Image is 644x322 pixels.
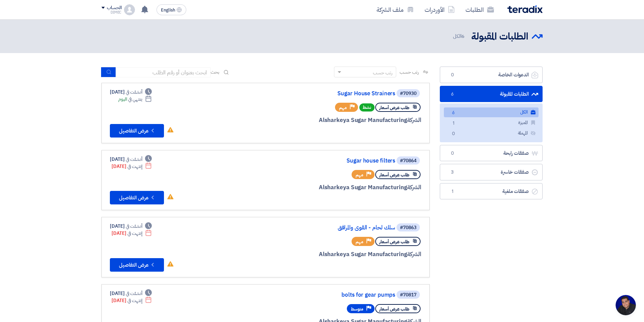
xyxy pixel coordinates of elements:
button: عرض التفاصيل [110,258,164,272]
span: أنشئت في [126,290,142,297]
span: 3 [448,169,456,176]
span: 6 [461,32,464,40]
div: [DATE] [110,223,152,230]
span: 1 [448,188,456,195]
input: ابحث بعنوان أو رقم الطلب [116,67,211,77]
a: الأوردرات [419,2,460,18]
span: طلب عرض أسعار [379,172,409,178]
span: الشركة [407,250,422,258]
div: Alsharkeya Sugar Manufacturing [259,183,421,192]
span: أنشئت في [126,223,142,230]
div: [DATE] [112,230,152,237]
span: نشط [359,103,375,112]
span: الشركة [407,183,422,192]
h2: الطلبات المقبولة [471,30,528,43]
button: English [157,4,186,15]
a: الطلبات المقبولة6 [440,86,543,102]
span: مهم [356,172,363,178]
div: #70817 [400,293,416,297]
span: 0 [448,150,456,157]
span: بحث [211,69,219,76]
span: إنتهت في [127,297,142,304]
div: [DATE] [112,297,152,304]
span: 6 [449,109,457,117]
div: [DATE] [110,89,152,96]
a: الكل [444,107,539,117]
span: طلب عرض أسعار [379,104,409,111]
span: الكل [453,32,466,40]
a: Sugar house filters [260,158,395,164]
a: صفقات ملغية1 [440,183,543,200]
span: إنتهت في [127,230,142,237]
span: متوسط [351,306,363,312]
span: 6 [448,91,456,98]
span: طلب عرض أسعار [379,239,409,245]
div: DIMEC [101,10,121,14]
span: 0 [448,72,456,78]
div: [DATE] [110,290,152,297]
span: أنشئت في [126,156,142,163]
div: #70864 [400,158,416,163]
img: Teradix logo [507,5,543,13]
a: الدعوات الخاصة0 [440,67,543,83]
div: #70930 [400,91,416,96]
span: مهم [356,239,363,245]
span: رتب حسب [400,69,419,76]
span: English [161,8,175,13]
a: Sugar House Strainers [260,91,395,97]
span: ينتهي في [128,96,142,103]
img: profile_test.png [124,4,135,15]
a: bolts for gear pumps [260,292,395,298]
a: المميزة [444,118,539,128]
div: Alsharkeya Sugar Manufacturing [259,116,421,125]
span: 0 [449,130,457,138]
div: Alsharkeya Sugar Manufacturing [259,250,421,259]
button: عرض التفاصيل [110,124,164,138]
span: أنشئت في [126,89,142,96]
span: طلب عرض أسعار [379,306,409,312]
button: عرض التفاصيل [110,191,164,204]
div: #70863 [400,225,416,230]
span: 1 [449,120,457,127]
div: اليوم [118,96,152,103]
a: صفقات خاسرة3 [440,164,543,180]
span: إنتهت في [127,163,142,170]
a: صفقات رابحة0 [440,145,543,162]
span: مهم [339,104,347,111]
a: ملف الشركة [371,2,419,18]
div: [DATE] [110,156,152,163]
a: سلك لحام - القوي والمرافق [260,225,395,231]
div: رتب حسب [373,69,392,76]
div: الحساب [107,5,121,11]
span: الشركة [407,116,422,124]
div: [DATE] [112,163,152,170]
a: المهملة [444,128,539,138]
a: الطلبات [460,2,499,18]
a: Open chat [616,295,636,315]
